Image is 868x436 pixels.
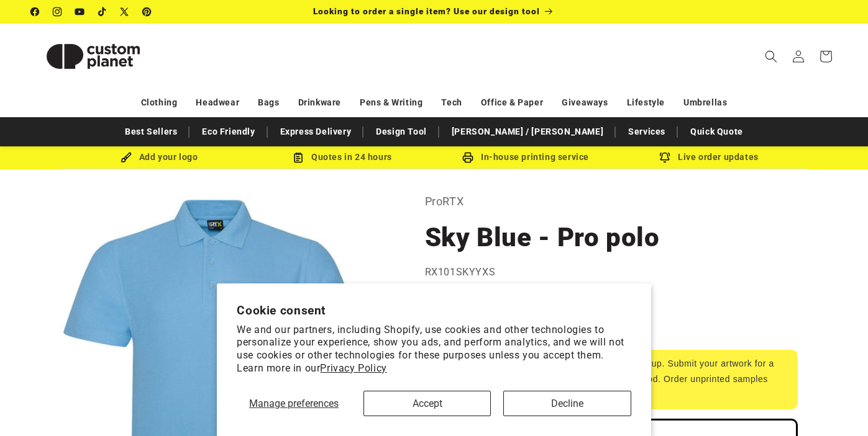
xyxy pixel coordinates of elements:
button: Manage preferences [237,391,351,416]
a: Giveaways [562,92,608,113]
a: Headwear [196,92,239,113]
div: Add your logo [68,149,251,165]
a: Privacy Policy [320,362,386,374]
a: Pens & Writing [360,92,423,113]
img: Order Updates Icon [293,152,304,163]
a: Custom Planet [27,24,160,89]
a: Office & Paper [481,92,543,113]
a: Eco Friendly [196,121,261,143]
a: [PERSON_NAME] / [PERSON_NAME] [445,121,610,143]
span: Manage preferences [249,398,339,409]
img: Order updates [659,152,670,163]
a: Services [622,121,672,143]
summary: Search [757,43,785,70]
img: Custom Planet [31,29,155,84]
a: Lifestyle [627,92,665,113]
p: ProRTX [425,192,798,211]
div: Live order updates [618,149,801,165]
a: Drinkware [298,92,341,113]
a: Umbrellas [683,92,727,113]
img: In-house printing [462,152,473,163]
a: Tech [441,92,462,113]
span: RX101SKYYXS [425,266,496,278]
span: Looking to order a single item? Use our design tool [313,6,540,16]
h2: Cookie consent [237,303,631,318]
h1: Sky Blue - Pro polo [425,221,798,254]
a: Clothing [141,92,178,113]
a: Bags [258,92,279,113]
a: Express Delivery [274,121,358,143]
a: Quick Quote [684,121,749,143]
p: We and our partners, including Shopify, use cookies and other technologies to personalize your ex... [237,324,631,375]
div: Quotes in 24 hours [251,149,434,165]
button: Decline [503,391,631,416]
a: Best Sellers [119,121,183,143]
div: In-house printing service [434,149,618,165]
button: Accept [363,391,491,416]
img: Brush Icon [121,152,132,163]
a: Design Tool [370,121,433,143]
